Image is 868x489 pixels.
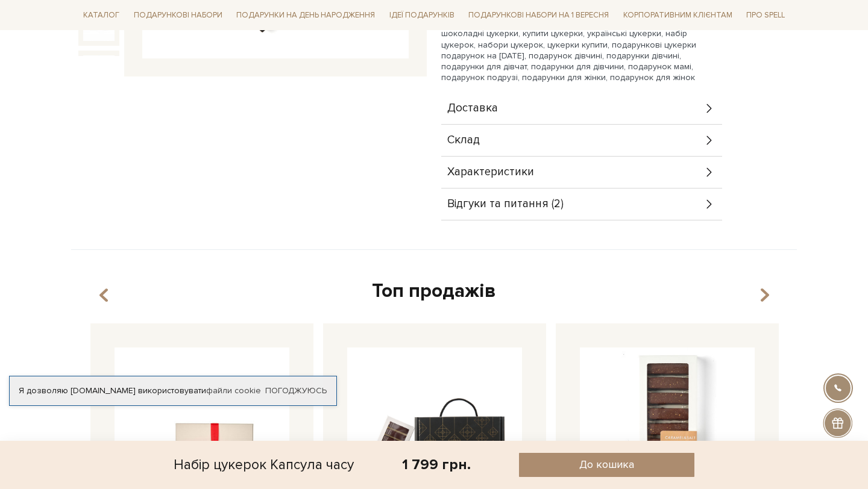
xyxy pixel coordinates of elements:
span: Склад [447,135,480,146]
a: Подарункові набори на 1 Вересня [464,5,614,25]
a: Подарункові набори [129,6,227,25]
button: До кошика [519,453,694,477]
div: Я дозволяю [DOMAIN_NAME] використовувати [10,385,336,396]
a: файли cookie [206,385,261,396]
a: Корпоративним клієнтам [618,5,737,25]
img: Набір цукерок Капсула часу [83,55,115,87]
p: цукерки, цукерки в коробках, цукерки в коробці, коробка цукерок, шоколадні цукерки, купити цукерк... [441,17,722,83]
div: Топ продажів [86,279,782,304]
a: Ідеї подарунків [385,6,459,25]
span: До кошика [579,458,634,472]
div: Набір цукерок Капсула часу [174,453,354,477]
span: Відгуки та питання (2) [447,199,564,210]
a: Погоджуюсь [265,385,327,396]
span: Характеристики [447,167,534,178]
span: Доставка [447,103,498,114]
div: 1 799 грн. [402,455,471,474]
a: Про Spell [741,6,790,25]
a: Каталог [78,6,124,25]
a: Подарунки на День народження [231,6,380,25]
